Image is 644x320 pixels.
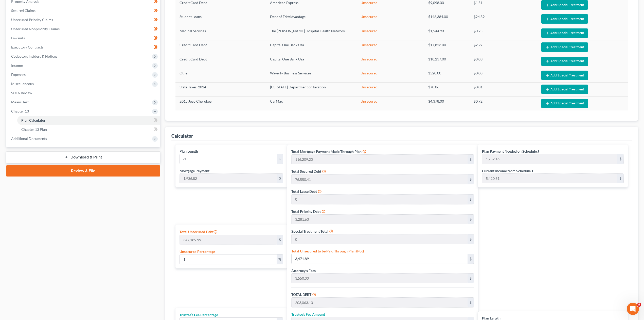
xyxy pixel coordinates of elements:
button: Add Special Treatment [541,57,588,66]
label: Total Unsecured Debt [180,229,218,235]
td: Dept of Ed/Aidvantage [266,12,356,26]
span: Chapter 13 [11,109,29,113]
button: Add Special Treatment [541,28,588,38]
label: Special Treatment Total [291,229,328,234]
a: Chapter 13 Plan [17,125,160,134]
a: Executory Contracts [7,43,160,52]
td: $4,378.00 [424,97,469,110]
input: 0.00 [180,174,277,183]
input: 0.00 [292,195,468,204]
a: Unsecured Priority Claims [7,15,160,24]
span: Lawsuits [11,36,25,40]
input: 0.00 [482,154,617,164]
input: 0.00 [180,235,277,245]
span: Miscellaneous [11,82,34,86]
input: 0.00 [292,155,468,164]
label: Total Priority Debt [291,209,321,214]
div: $ [468,174,474,184]
input: 0.00 [292,234,468,244]
span: Unsecured Nonpriority Claims [11,27,60,31]
span: Codebtors Insiders & Notices [11,54,57,58]
label: Total Mortgage Payment Made Through Plan [291,149,362,154]
label: Trustee’s Fee Percentage [180,312,218,317]
td: $0.25 [470,26,538,40]
span: Secured Claims [11,8,35,13]
td: Student Loans [175,12,266,26]
span: Additional Documents [11,136,47,141]
div: $ [617,174,623,183]
td: Capital One Bank Usa [266,40,356,54]
input: 0.00 [292,298,468,307]
button: Add Special Treatment [541,85,588,94]
td: Unsecured [356,12,424,26]
td: $0.08 [470,68,538,82]
a: SOFA Review [7,88,160,98]
a: Secured Claims [7,6,160,15]
td: $18,237.00 [424,54,469,68]
label: Total Secured Debt [291,169,321,174]
iframe: Intercom live chat [627,303,639,315]
div: Calculator [171,133,193,139]
input: 0.00 [482,174,617,183]
span: Expenses [11,72,26,77]
input: 0.00 [180,254,277,264]
button: Add Special Treatment [541,0,588,10]
td: Capital One Bank Usa [266,54,356,68]
td: Unsecured [356,54,424,68]
span: Unsecured Priority Claims [11,18,53,22]
td: Credit Card Debt [175,40,266,54]
td: $1,544.93 [424,26,469,40]
td: $520.00 [424,68,469,82]
input: 0.00 [292,254,468,264]
label: Trustee’s Fee Amount [291,312,325,317]
div: % [277,254,283,264]
td: $0.01 [470,82,538,96]
td: $3.03 [470,54,538,68]
td: Unsecured [356,26,424,40]
td: Waverly Business Services [266,68,356,82]
label: Current Income from Schedule J [482,168,533,173]
td: $0.72 [470,97,538,110]
input: 0.00 [292,274,468,283]
td: 2015 Jeep Cherokee [175,97,266,110]
td: $146,384.00 [424,12,469,26]
div: $ [468,195,474,204]
td: State Taxes, 2024 [175,82,266,96]
button: Add Special Treatment [541,71,588,80]
button: Add Special Treatment [541,99,588,108]
label: Total Unsecured to be Paid Through Plan (Pot) [291,248,364,254]
td: Credit Card Debt [175,54,266,68]
label: Total Lease Debt [291,189,317,194]
span: Means Test [11,100,29,104]
span: 9 [637,303,641,307]
td: Other [175,68,266,82]
td: $70.06 [424,82,469,96]
a: Review & File [6,165,160,177]
label: Plan Payment Needed on Schedule J [482,149,539,154]
td: Unsecured [356,97,424,110]
div: $ [468,155,474,164]
div: $ [617,154,623,164]
div: $ [468,254,474,264]
label: Unsecured Percentage [180,249,215,254]
button: Add Special Treatment [541,14,588,24]
span: Chapter 13 Plan [21,127,47,132]
label: Mortgage Payment [180,168,209,173]
div: $ [277,235,283,245]
a: Plan Calculator [17,116,160,125]
div: $ [468,234,474,244]
input: 0.00 [292,174,468,184]
div: $ [468,274,474,283]
label: TOTAL DEBT [291,292,311,297]
td: [US_STATE] Department of Taxation [266,82,356,96]
input: 0.00 [292,215,468,224]
td: $17,823.00 [424,40,469,54]
td: Unsecured [356,40,424,54]
td: $24.39 [470,12,538,26]
td: CarMax [266,97,356,110]
span: Plan Calculator [21,118,46,122]
td: $2.97 [470,40,538,54]
div: $ [468,215,474,224]
button: Add Special Treatment [541,42,588,52]
a: Unsecured Nonpriority Claims [7,24,160,34]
